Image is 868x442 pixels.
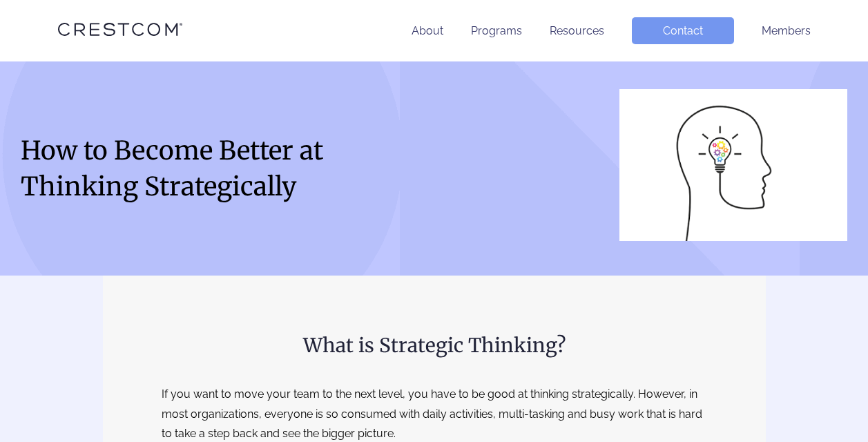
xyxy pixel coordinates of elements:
[762,24,811,37] a: Members
[412,24,443,37] a: About
[21,133,421,204] h1: How to Become Better at Thinking Strategically
[619,89,847,241] img: How to Become Better at Thinking Strategically
[632,17,734,44] a: Contact
[550,24,604,37] a: Resources
[471,24,522,37] a: Programs
[162,331,707,360] h2: What is Strategic Thinking?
